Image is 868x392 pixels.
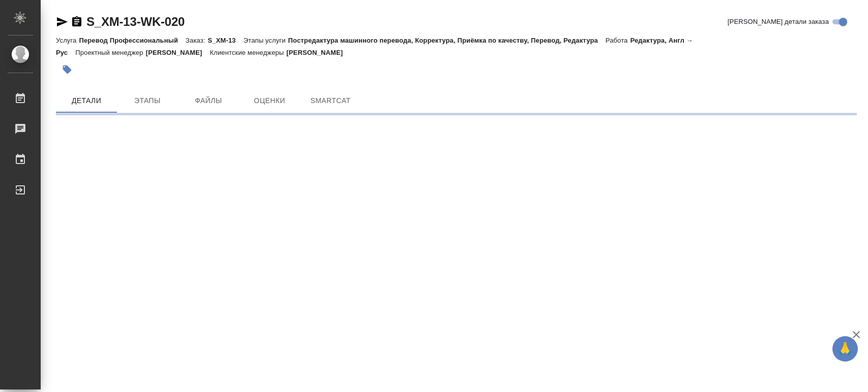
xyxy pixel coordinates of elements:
p: Постредактура машинного перевода, Корректура, Приёмка по качеству, Перевод, Редактура [288,37,606,44]
span: SmartCat [306,94,355,107]
p: Работа [606,37,631,44]
button: 🙏 [832,336,858,362]
p: Проектный менеджер [75,49,145,56]
span: [PERSON_NAME] детали заказа [728,17,829,27]
button: Скопировать ссылку для ЯМессенджера [56,16,68,28]
span: 🙏 [836,338,854,360]
p: S_XM-13 [208,37,244,44]
span: Этапы [123,94,172,107]
span: Файлы [184,94,233,107]
p: Клиентские менеджеры [210,49,287,56]
span: Оценки [245,94,294,107]
p: [PERSON_NAME] [286,49,350,56]
button: Скопировать ссылку [71,16,83,28]
p: Заказ: [186,37,207,44]
button: Добавить тэг [56,58,78,81]
p: Этапы услуги [244,37,288,44]
p: [PERSON_NAME] [146,49,210,56]
p: Перевод Профессиональный [79,37,186,44]
p: Услуга [56,37,79,44]
a: S_XM-13-WK-020 [86,15,185,28]
span: Детали [62,94,111,107]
